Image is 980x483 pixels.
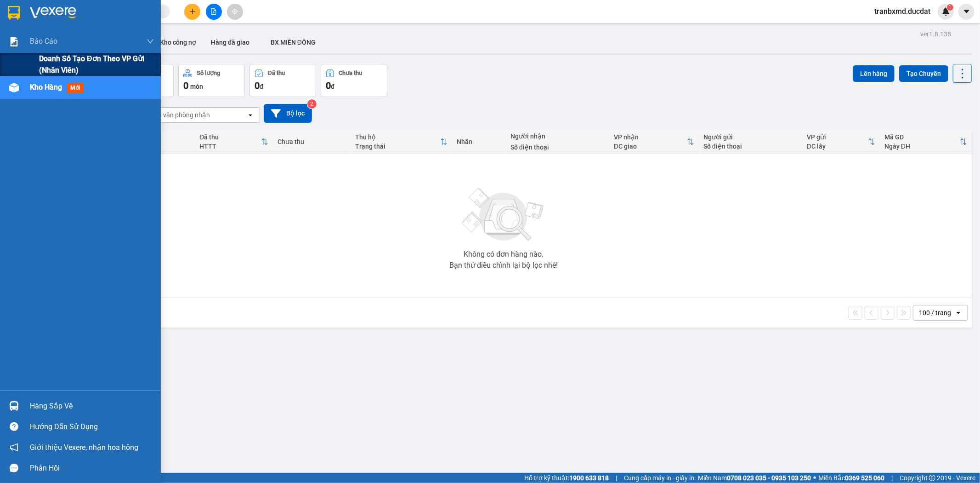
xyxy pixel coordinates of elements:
span: aim [232,8,238,15]
span: Doanh số tạo đơn theo VP gửi (nhân viên) [39,53,154,76]
th: Toggle SortBy [195,130,272,154]
div: Người gửi [703,133,798,141]
span: message [10,464,18,472]
span: món [190,83,203,90]
span: Cung cấp máy in - giấy in: [624,473,696,483]
span: question-circle [10,422,18,431]
span: Hỗ trợ kỹ thuật: [524,473,609,483]
strong: 0931 600 979 [34,30,79,39]
button: Lên hàng [853,65,895,82]
span: Kho hàng [30,83,62,92]
button: Số lượng0món [178,64,245,97]
button: caret-down [958,4,974,20]
th: Toggle SortBy [609,130,699,154]
button: Kho công nợ [153,31,204,53]
span: caret-down [963,7,971,16]
strong: 0708 023 035 - 0935 103 250 [727,474,811,482]
th: Toggle SortBy [351,130,452,154]
strong: 0901 936 968 [6,40,51,49]
span: BX Miền Đông (H) [49,60,137,73]
img: solution-icon [9,37,19,46]
button: Tạo Chuyến [899,65,948,82]
div: ver 1.8.138 [920,29,951,39]
span: BX MIỀN ĐÔNG [271,39,316,46]
img: icon-new-feature [942,7,950,16]
div: Phản hồi [30,461,154,475]
div: Nhãn [457,138,501,145]
div: Chưa thu [278,138,346,145]
span: mới [67,83,84,93]
img: svg+xml;base64,PHN2ZyBjbGFzcz0ibGlzdC1wbHVnX19zdmciIHhtbG5zPSJodHRwOi8vd3d3LnczLm9yZy8yMDAwL3N2Zy... [458,183,549,247]
span: file-add [210,8,217,15]
span: plus [189,8,196,15]
span: 1 [948,4,952,11]
span: VP GỬI: [6,60,46,73]
span: Miền Nam [698,473,811,483]
span: ⚪️ [813,476,816,480]
strong: 1900 633 818 [569,474,609,482]
span: Báo cáo [30,35,57,47]
strong: 0901 900 568 [83,26,157,43]
span: down [147,38,154,45]
div: Không có đơn hàng nào. [464,251,544,258]
div: Đã thu [268,70,285,76]
span: Miền Bắc [818,473,884,483]
div: Ngày ĐH [884,143,960,150]
div: Số điện thoại [703,143,798,150]
button: aim [227,4,243,20]
img: logo-vxr [8,6,20,20]
button: file-add [206,4,222,20]
div: Số lượng [197,70,220,76]
div: HTTT [199,143,261,150]
div: Mã GD [884,133,960,141]
img: warehouse-icon [9,83,19,92]
span: đ [331,83,334,90]
th: Toggle SortBy [880,130,972,154]
sup: 1 [947,4,953,11]
svg: open [247,111,254,119]
button: Chưa thu0đ [321,64,387,97]
button: Đã thu0đ [249,64,316,97]
sup: 2 [307,99,317,109]
span: | [891,473,893,483]
div: Người nhận [510,132,605,140]
strong: 0369 525 060 [845,474,884,482]
div: Số điện thoại [510,144,605,151]
strong: Sài Gòn: [6,30,34,39]
strong: 0901 933 179 [83,45,128,53]
div: Hướng dẫn sử dụng [30,420,154,434]
div: Chọn văn phòng nhận [147,110,210,120]
th: Toggle SortBy [802,130,880,154]
span: Giới thiệu Vexere, nhận hoa hồng [30,442,138,453]
div: ĐC lấy [807,143,868,150]
svg: open [955,309,962,316]
div: VP nhận [614,133,687,141]
div: 100 / trang [919,308,951,317]
span: tranbxmd.ducdat [867,6,938,17]
button: Bộ lọc [264,104,312,123]
div: Chưa thu [339,70,363,76]
span: notification [10,443,18,452]
span: ĐỨC ĐẠT GIA LAI [38,9,127,22]
button: plus [184,4,200,20]
div: VP gửi [807,133,868,141]
button: Hàng đã giao [204,31,257,53]
span: copyright [929,475,935,481]
div: Đã thu [199,133,261,141]
div: Bạn thử điều chỉnh lại bộ lọc nhé! [449,262,558,269]
img: warehouse-icon [9,401,19,411]
span: | [616,473,617,483]
span: 0 [183,80,188,91]
div: ĐC giao [614,143,687,150]
div: Hàng sắp về [30,399,154,413]
span: 0 [255,80,260,91]
div: Thu hộ [355,133,440,141]
span: 0 [326,80,331,91]
span: đ [260,83,263,90]
div: Trạng thái [355,143,440,150]
strong: [PERSON_NAME]: [83,26,141,34]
